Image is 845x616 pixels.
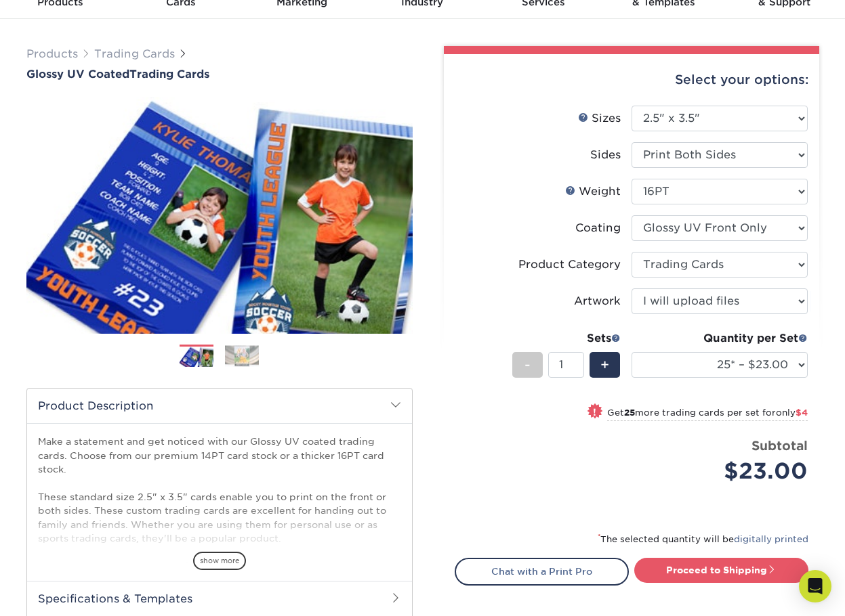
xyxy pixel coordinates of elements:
[512,330,621,347] div: Sets
[751,438,808,453] strong: Subtotal
[225,345,259,366] img: Trading Cards 02
[590,147,621,163] div: Sides
[27,389,412,423] h2: Product Description
[524,355,531,375] span: -
[26,68,413,81] a: Glossy UV CoatedTrading Cards
[26,82,413,349] img: Glossy UV Coated 01
[624,408,635,418] strong: 25
[26,68,413,81] h1: Trading Cards
[26,47,78,60] a: Products
[607,408,808,421] small: Get more trading cards per set for
[193,552,246,570] span: show more
[27,581,412,616] h2: Specifications & Templates
[634,558,808,582] a: Proceed to Shipping
[455,54,808,106] div: Select your options:
[632,330,808,347] div: Quantity per Set
[776,408,808,418] span: only
[574,293,621,309] div: Artwork
[796,408,808,418] span: $4
[598,534,808,544] small: The selected quantity will be
[575,220,621,236] div: Coating
[642,455,808,487] div: $23.00
[565,183,621,200] div: Weight
[578,110,621,127] div: Sizes
[734,534,808,544] a: digitally printed
[26,68,129,81] span: Glossy UV Coated
[799,570,831,602] div: Open Intercom Messenger
[600,355,609,375] span: +
[518,257,621,273] div: Product Category
[180,345,213,369] img: Trading Cards 01
[38,435,401,600] p: Make a statement and get noticed with our Glossy UV coated trading cards. Choose from our premium...
[455,558,629,585] a: Chat with a Print Pro
[593,405,596,419] span: !
[94,47,175,60] a: Trading Cards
